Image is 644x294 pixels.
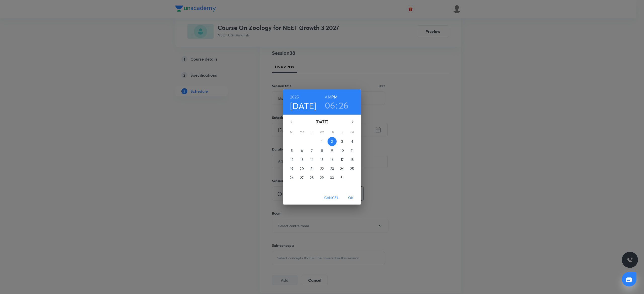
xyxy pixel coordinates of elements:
[328,146,337,155] button: 9
[297,146,306,155] button: 6
[341,157,344,162] p: 17
[338,129,347,134] span: Fr
[338,155,347,164] button: 17
[330,157,334,162] p: 16
[325,93,331,101] button: AM
[320,166,324,171] p: 22
[350,166,354,171] p: 25
[321,148,323,153] p: 8
[307,129,316,134] span: Tu
[328,164,337,173] button: 23
[307,155,316,164] button: 14
[339,100,349,111] button: 26
[307,146,316,155] button: 7
[331,93,337,101] button: PM
[297,119,347,125] p: [DATE]
[297,164,306,173] button: 20
[338,173,347,182] button: 31
[300,157,303,162] p: 13
[287,164,296,173] button: 19
[287,155,296,164] button: 12
[290,101,317,111] button: [DATE]
[287,129,296,134] span: Su
[310,175,314,180] p: 28
[290,166,293,171] p: 19
[317,155,327,164] button: 15
[331,139,333,144] p: 2
[317,129,327,134] span: We
[325,100,335,111] button: 06
[341,139,343,144] p: 3
[328,173,337,182] button: 30
[307,164,316,173] button: 21
[301,148,303,153] p: 6
[297,155,306,164] button: 13
[340,166,344,171] p: 24
[297,173,306,182] button: 27
[343,193,359,203] button: OK
[340,148,344,153] p: 10
[338,164,347,173] button: 24
[348,164,357,173] button: 25
[310,166,313,171] p: 21
[287,173,296,182] button: 26
[297,129,306,134] span: Mo
[348,146,357,155] button: 11
[311,148,313,153] p: 7
[322,193,341,203] button: Cancel
[348,155,357,164] button: 18
[291,148,293,153] p: 5
[310,157,313,162] p: 14
[290,157,293,162] p: 12
[290,175,294,180] p: 26
[320,157,324,162] p: 15
[338,137,347,146] button: 3
[336,100,338,111] h3: :
[328,129,337,134] span: Th
[290,93,299,101] button: 2025
[300,175,304,180] p: 27
[351,139,353,144] p: 4
[330,175,334,180] p: 30
[348,137,357,146] button: 4
[341,175,344,180] p: 31
[348,129,357,134] span: Sa
[331,148,333,153] p: 9
[324,195,339,201] span: Cancel
[351,148,353,153] p: 11
[345,195,357,201] span: OK
[338,146,347,155] button: 10
[328,155,337,164] button: 16
[307,173,316,182] button: 28
[317,164,327,173] button: 22
[317,146,327,155] button: 8
[317,173,327,182] button: 29
[330,166,334,171] p: 23
[287,146,296,155] button: 5
[300,166,304,171] p: 20
[350,157,354,162] p: 18
[328,137,337,146] button: 2
[320,175,324,180] p: 29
